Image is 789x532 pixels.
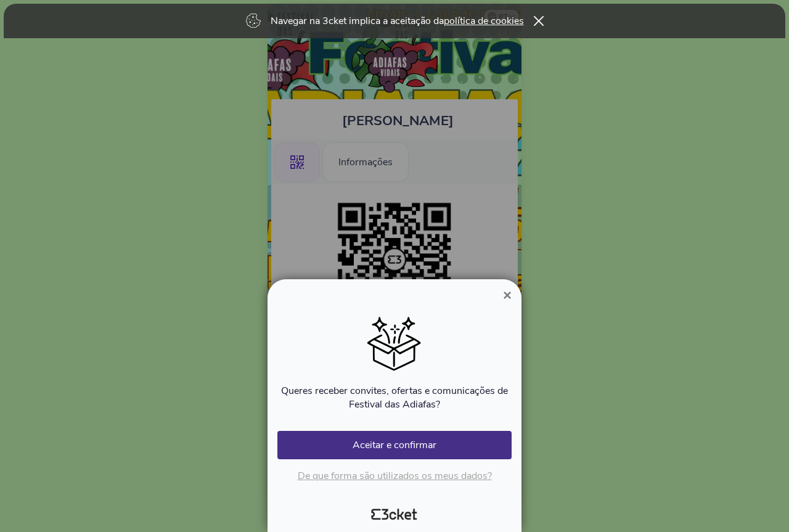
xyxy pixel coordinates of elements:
p: Navegar na 3cket implica a aceitação da [271,14,524,28]
a: política de cookies [444,14,524,28]
span: × [503,287,512,303]
button: Aceitar e confirmar [277,431,512,459]
p: Queres receber convites, ofertas e comunicações de Festival das Adiafas? [277,384,512,411]
p: De que forma são utilizados os meus dados? [277,469,512,483]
